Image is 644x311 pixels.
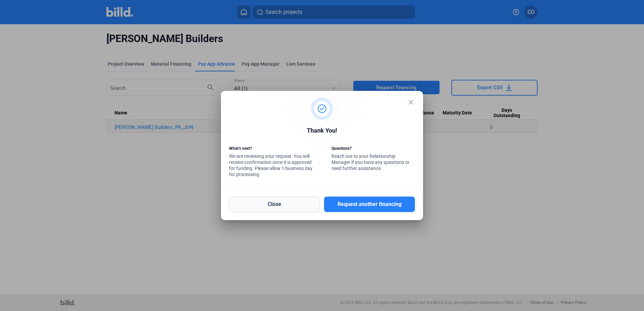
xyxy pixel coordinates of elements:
div: Thank You! [229,126,415,137]
div: Reach out to your Relationship Manager if you have any questions or need further assistance. [331,145,415,173]
mat-icon: close [407,98,415,106]
button: Close [229,197,320,212]
div: What’s next? [229,145,313,153]
div: We are reviewing your request. You will receive confirmation once it is approved for funding. Ple... [229,145,313,179]
div: Questions? [331,145,415,153]
button: Request another financing [324,197,415,212]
